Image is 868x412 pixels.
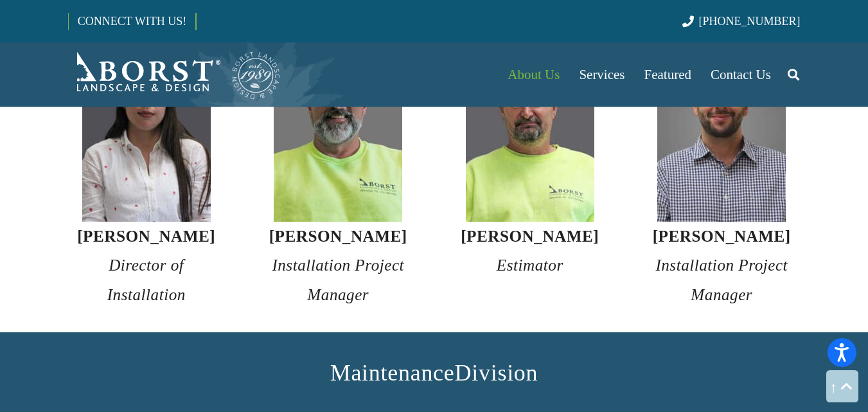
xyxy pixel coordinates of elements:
[498,42,569,107] a: About Us
[107,256,186,303] em: Director of Installation
[653,228,791,245] strong: [PERSON_NAME]
[68,49,281,100] a: Borst-Logo
[682,15,800,28] a: [PHONE_NUMBER]
[461,228,599,245] strong: [PERSON_NAME]
[569,42,634,107] a: Services
[330,360,455,386] mh: Maintenance
[77,228,215,245] strong: [PERSON_NAME]
[781,58,806,91] a: Search
[644,67,691,82] span: Featured
[826,370,858,402] a: Back to top
[701,42,781,107] a: Contact Us
[497,256,563,274] em: Estimator
[699,15,801,28] span: [PHONE_NUMBER]
[655,256,788,303] em: Installation Project Manager
[269,228,407,245] strong: [PERSON_NAME]
[69,6,195,37] a: CONNECT WITH US!
[508,67,560,82] span: About Us
[272,256,404,303] em: Installation Project Manager
[579,67,624,82] span: Services
[68,355,801,390] h2: Division
[711,67,771,82] span: Contact Us
[635,42,701,107] a: Featured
